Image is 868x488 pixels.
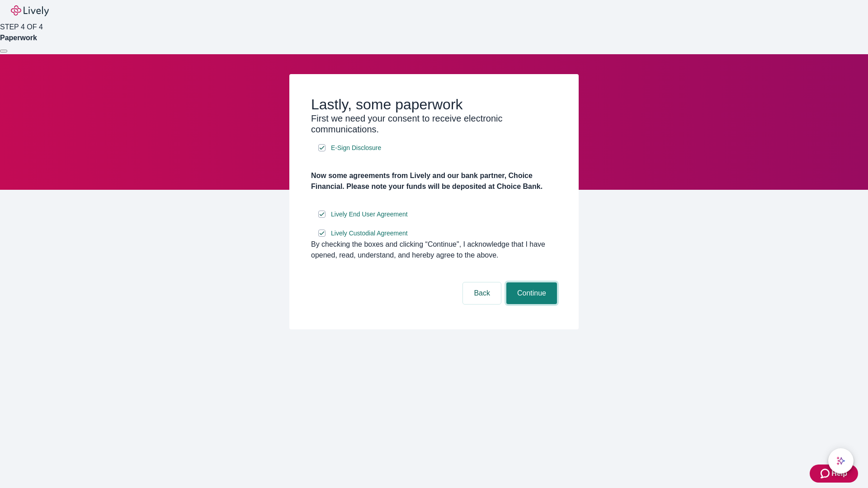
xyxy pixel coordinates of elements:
[463,282,501,304] button: Back
[329,228,410,239] a: e-sign disclosure document
[810,465,858,483] button: Zendesk support iconHelp
[311,113,557,135] h3: First we need your consent to receive electronic communications.
[836,456,845,465] svg: Lively AI Assistant
[506,282,557,304] button: Continue
[331,210,408,219] span: Lively End User Agreement
[311,96,557,113] h2: Lastly, some paperwork
[331,229,408,238] span: Lively Custodial Agreement
[331,143,381,153] span: E-Sign Disclosure
[831,468,847,479] span: Help
[828,448,854,474] button: chat
[11,5,49,16] img: Lively
[329,142,383,154] a: e-sign disclosure document
[311,239,557,261] div: By checking the boxes and clicking “Continue", I acknowledge that I have opened, read, understand...
[311,170,557,192] h4: Now some agreements from Lively and our bank partner, Choice Financial. Please note your funds wi...
[329,209,410,220] a: e-sign disclosure document
[821,468,831,479] svg: Zendesk support icon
